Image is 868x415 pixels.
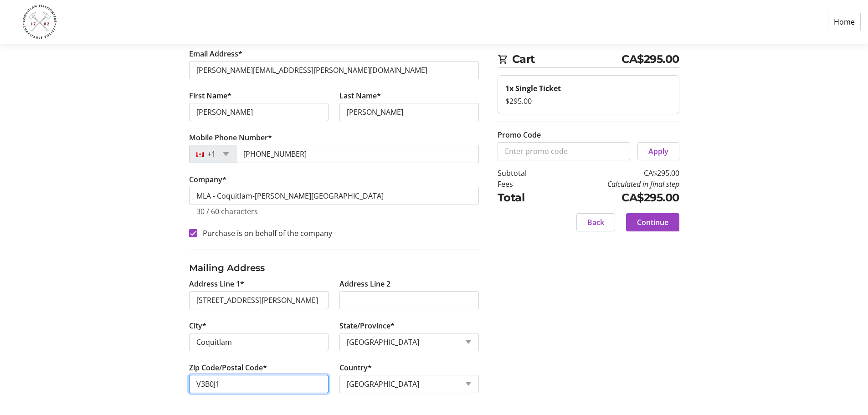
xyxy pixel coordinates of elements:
[648,146,668,157] span: Apply
[550,190,679,206] td: CA$295.00
[189,174,226,185] label: Company *
[505,96,672,107] div: $295.00
[339,320,395,331] label: State/Province*
[550,168,679,179] td: CA$295.00
[498,168,550,179] td: Subtotal
[197,228,332,239] label: Purchase is on behalf of the company
[339,90,381,101] label: Last Name*
[189,291,329,309] input: Address
[339,362,372,373] label: Country*
[828,13,861,31] a: Home
[621,51,679,67] span: CA$295.00
[189,261,479,275] h3: Mailing Address
[498,129,541,140] label: Promo Code
[512,51,622,67] span: Cart
[637,142,679,160] button: Apply
[587,217,604,228] span: Back
[498,179,550,190] td: Fees
[550,179,679,190] td: Calculated in final step
[637,217,668,228] span: Continue
[236,145,479,163] input: (506) 234-5678
[196,206,258,216] tr-character-limit: 30 / 60 characters
[498,142,630,160] input: Enter promo code
[498,190,550,206] td: Total
[189,375,329,393] input: Zip or Postal Code
[189,90,231,101] label: First Name*
[7,4,72,40] img: Coquitlam Firefighters Charitable Society's Logo
[189,333,329,351] input: City
[189,320,206,331] label: City*
[505,83,561,93] strong: 1x Single Ticket
[189,132,272,143] label: Mobile Phone Number*
[626,213,679,231] button: Continue
[189,278,244,289] label: Address Line 1*
[189,362,267,373] label: Zip Code/Postal Code*
[576,213,615,231] button: Back
[189,48,242,59] label: Email Address*
[339,278,390,289] label: Address Line 2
